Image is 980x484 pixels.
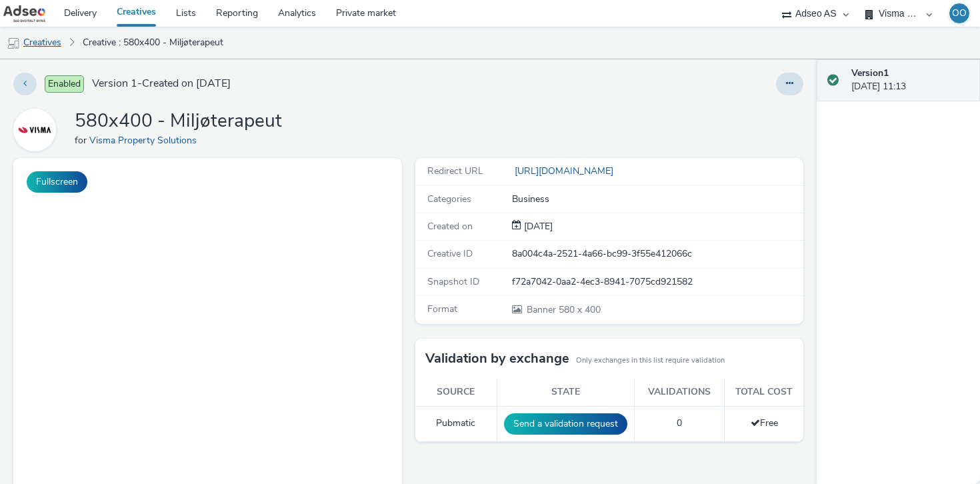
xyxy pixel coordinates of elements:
h3: Validation by exchange [425,349,569,369]
a: Visma Property Solutions [89,134,202,147]
span: Free [751,417,778,429]
th: Source [415,379,497,406]
span: Redirect URL [427,165,483,177]
div: [DATE] 11:13 [851,67,970,94]
div: Creation 14 October 2025, 11:13 [521,220,553,233]
img: undefined Logo [3,5,45,22]
div: f72a7042-0aa2-4ec3-8941-7075cd921582 [512,275,802,289]
span: Creative ID [427,247,473,260]
div: Business [512,193,802,206]
span: Format [427,303,457,315]
span: Snapshot ID [427,275,479,288]
span: Categories [427,193,471,205]
div: 8a004c4a-2521-4a66-bc99-3f55e412066c [512,247,802,261]
div: OO [952,3,967,23]
button: Fullscreen [27,171,87,193]
span: Banner [527,303,559,316]
img: Visma Property Solutions [15,111,54,149]
a: [URL][DOMAIN_NAME] [512,165,619,177]
a: Creative : 580x400 - Miljøterapeut [76,27,230,59]
a: Visma Property Solutions [13,123,61,136]
span: 580 x 400 [525,303,601,316]
td: Pubmatic [415,406,497,441]
span: [DATE] [521,220,553,233]
button: Send a validation request [504,413,627,435]
h1: 580x400 - Miljøterapeut [75,109,282,134]
strong: Version 1 [851,67,889,79]
span: Enabled [45,75,84,93]
img: mobile [7,37,20,50]
span: for [75,134,89,147]
th: State [497,379,635,406]
th: Total cost [725,379,803,406]
span: Created on [427,220,473,233]
small: Only exchanges in this list require validation [576,355,725,366]
span: Version 1 - Created on [DATE] [92,76,231,91]
span: 0 [677,417,682,429]
th: Validations [635,379,725,406]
